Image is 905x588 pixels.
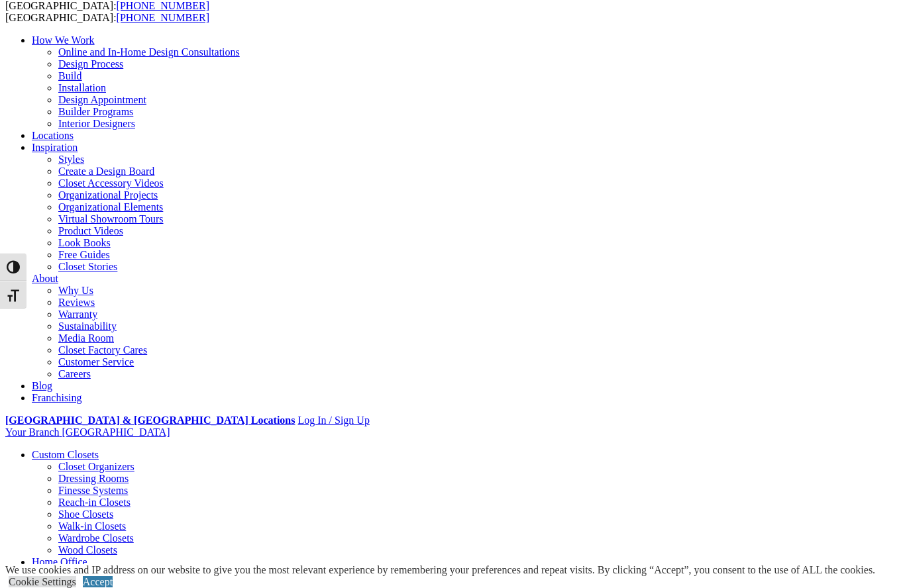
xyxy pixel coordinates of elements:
a: Careers [58,368,91,379]
a: Shoe Closets [58,509,113,520]
a: [PHONE_NUMBER] [117,12,209,23]
a: Finesse Systems [58,485,128,496]
a: Dressing Rooms [58,473,129,484]
a: Virtual Showroom Tours [58,213,164,224]
a: Closet Accessory Videos [58,177,164,189]
a: Installation [58,82,106,93]
div: We use cookies and IP address on our website to give you the most relevant experience by remember... [5,564,875,576]
a: Franchising [32,392,82,403]
a: Why Us [58,285,93,296]
a: Design Appointment [58,94,146,105]
a: Media Room [58,332,114,344]
a: Wood Closets [58,544,117,556]
a: About [32,273,58,284]
a: Wardrobe Closets [58,532,134,544]
span: Your Branch [5,426,59,438]
a: Build [58,70,82,81]
a: Design Process [58,58,123,70]
a: Free Guides [58,249,110,260]
a: Builder Programs [58,106,133,117]
a: Styles [58,154,84,165]
a: Organizational Projects [58,189,158,201]
a: Closet Stories [58,261,117,272]
a: Custom Closets [32,449,99,460]
a: How We Work [32,34,95,46]
a: Closet Organizers [58,461,134,472]
a: Cookie Settings [9,576,76,587]
a: Closet Factory Cares [58,344,147,356]
a: Product Videos [58,225,123,236]
a: Online and In-Home Design Consultations [58,46,240,58]
a: Locations [32,130,74,141]
span: [GEOGRAPHIC_DATA] [62,426,170,438]
a: Log In / Sign Up [297,415,369,426]
a: Look Books [58,237,111,248]
a: Create a Design Board [58,166,154,177]
a: Reach-in Closets [58,497,131,508]
a: Home Office [32,556,87,567]
a: Inspiration [32,142,78,153]
a: Blog [32,380,52,391]
a: Warranty [58,309,97,320]
a: Sustainability [58,320,117,332]
a: Walk-in Closets [58,520,126,532]
a: Reviews [58,297,95,308]
a: [GEOGRAPHIC_DATA] & [GEOGRAPHIC_DATA] Locations [5,415,295,426]
a: Your Branch [GEOGRAPHIC_DATA] [5,426,170,438]
a: Organizational Elements [58,201,163,213]
a: Interior Designers [58,118,135,129]
a: Accept [83,576,113,587]
a: Customer Service [58,356,134,367]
